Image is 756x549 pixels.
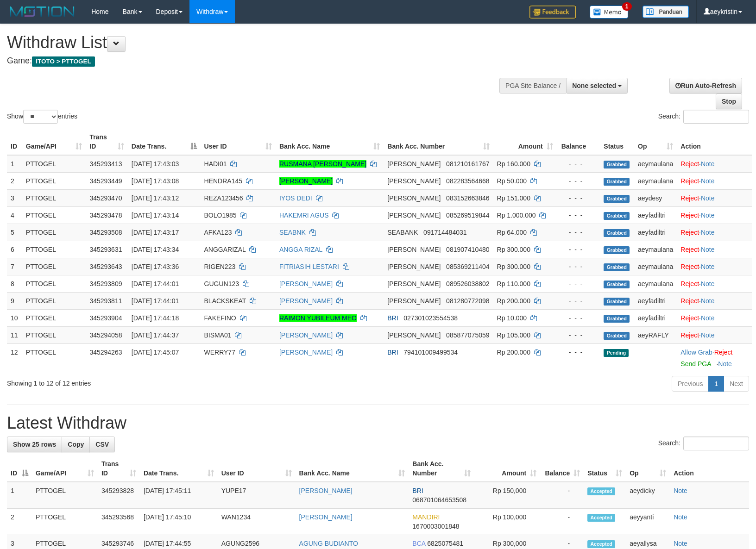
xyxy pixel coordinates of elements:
span: [PERSON_NAME] [387,297,441,305]
span: [PERSON_NAME] [387,194,441,202]
span: ANGGARIZAL [204,246,246,253]
a: [PERSON_NAME] [279,177,333,185]
span: [DATE] 17:43:34 [132,246,179,253]
label: Search: [658,110,749,124]
span: HENDRA145 [204,177,242,185]
td: · [677,155,752,173]
span: [DATE] 17:43:17 [132,229,179,236]
a: Stop [716,94,742,109]
th: ID [7,129,22,155]
td: PTTOGEL [22,241,86,258]
span: [PERSON_NAME] [387,160,441,168]
td: · [677,189,752,206]
h1: Withdraw List [7,33,495,52]
span: 345293413 [89,160,122,168]
span: Grabbed [604,298,630,306]
td: aeymaulana [634,275,677,292]
span: AFKA123 [204,229,232,236]
span: [DATE] 17:45:07 [132,349,179,356]
a: [PERSON_NAME] [279,331,333,339]
a: Next [724,376,749,392]
td: PTTOGEL [22,292,86,309]
th: Balance [557,129,600,155]
a: Note [701,194,715,202]
a: [PERSON_NAME] [299,487,353,494]
span: Grabbed [604,161,630,168]
td: PTTOGEL [22,275,86,292]
a: 1 [708,376,724,392]
span: 345293631 [89,246,122,253]
span: Grabbed [604,281,630,288]
select: Showentries [23,110,58,124]
td: 10 [7,309,22,326]
td: PTTOGEL [22,206,86,224]
span: Copy 6825075481 to clipboard [427,540,463,547]
span: GUGUN123 [204,280,239,287]
a: ANGGA RIZAL [279,246,322,253]
th: Op: activate to sort column ascending [626,455,670,482]
td: 8 [7,275,22,292]
span: WERRY77 [204,349,235,356]
a: [PERSON_NAME] [279,280,333,287]
span: 345293449 [89,177,122,185]
a: Note [701,331,715,339]
a: Note [701,160,715,168]
span: Copy 085877075059 to clipboard [446,331,489,339]
td: Rp 100,000 [474,509,540,535]
th: Amount: activate to sort column ascending [493,129,557,155]
th: Date Trans.: activate to sort column descending [128,129,201,155]
span: Grabbed [604,229,630,237]
span: Copy 068701064653508 to clipboard [412,496,466,504]
span: 345293811 [89,297,122,305]
td: 2 [7,172,22,189]
td: · [677,343,752,372]
span: MANDIRI [412,513,440,521]
span: BCA [412,540,425,547]
a: IYOS DEDI [279,194,312,202]
span: Rp 50.000 [497,177,527,185]
span: BRI [387,349,398,356]
span: ITOTO > PTTOGEL [32,56,95,67]
td: 12 [7,343,22,372]
th: Game/API: activate to sort column ascending [22,129,86,155]
td: aeydesy [634,189,677,206]
span: Grabbed [604,332,630,340]
span: RIGEN223 [204,263,236,270]
span: Copy 794101009499534 to clipboard [403,349,458,356]
a: Copy [62,437,90,452]
span: 345293478 [89,212,122,219]
span: Grabbed [604,195,630,203]
span: BRI [412,487,423,494]
th: Op: activate to sort column ascending [634,129,677,155]
td: PTTOGEL [22,343,86,372]
td: aeydicky [626,482,670,509]
a: Note [701,177,715,185]
td: · [677,206,752,224]
span: Copy 027301023554538 to clipboard [403,314,458,322]
div: - - - [561,193,597,203]
td: PTTOGEL [22,309,86,326]
td: 1 [7,155,22,173]
td: PTTOGEL [22,326,86,343]
a: FITRIASIH LESTARI [279,263,339,270]
span: Rp 105.000 [497,331,530,339]
span: [DATE] 17:44:18 [132,314,179,322]
a: Reject [680,280,699,287]
a: [PERSON_NAME] [279,297,333,305]
div: - - - [561,211,597,220]
span: Copy 081907410480 to clipboard [446,246,489,253]
span: [DATE] 17:44:01 [132,280,179,287]
th: Bank Acc. Number: activate to sort column ascending [384,129,493,155]
span: Grabbed [604,212,630,220]
span: [DATE] 17:43:12 [132,194,179,202]
td: [DATE] 17:45:10 [140,509,218,535]
div: - - - [561,176,597,186]
span: Copy [68,441,84,448]
span: Grabbed [604,315,630,323]
td: aeymaulana [634,241,677,258]
td: 345293828 [98,482,140,509]
td: aeymaulana [634,155,677,173]
a: Reject [680,331,699,339]
span: [DATE] 17:43:14 [132,212,179,219]
td: 9 [7,292,22,309]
